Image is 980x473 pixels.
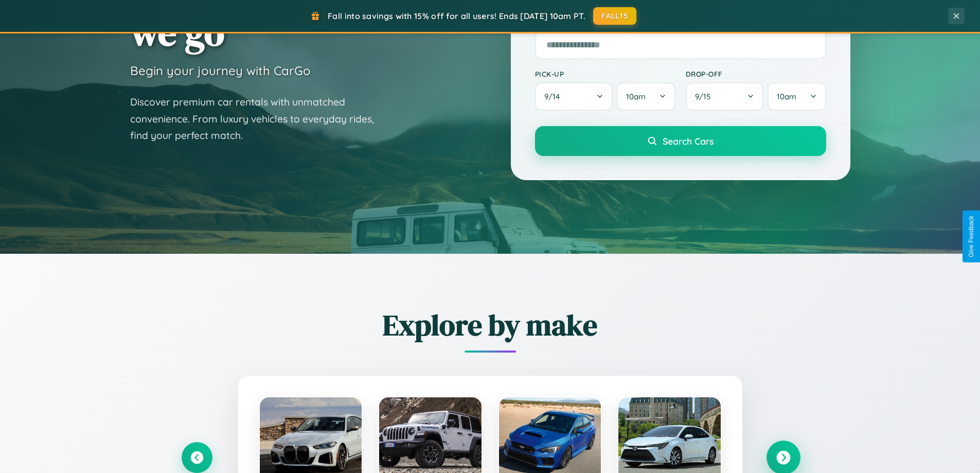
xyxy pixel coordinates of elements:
label: Pick-up [535,69,675,78]
button: 9/14 [535,82,613,111]
button: Search Cars [535,126,826,156]
button: FALL15 [593,7,636,25]
span: Fall into savings with 15% off for all users! Ends [DATE] 10am PT. [328,11,585,21]
button: 10am [768,82,826,111]
span: Search Cars [663,135,714,147]
span: 9 / 14 [544,92,565,101]
span: 10am [626,92,646,101]
label: Drop-off [686,69,826,78]
button: 9/15 [686,82,764,111]
div: Give Feedback [968,216,975,257]
button: 10am [617,82,675,111]
span: 10am [777,92,796,101]
p: Discover premium car rentals with unmatched convenience. From luxury vehicles to everyday rides, ... [130,94,387,144]
span: 9 / 15 [695,92,716,101]
h2: Explore by make [182,305,799,345]
h3: Begin your journey with CarGo [130,63,311,78]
